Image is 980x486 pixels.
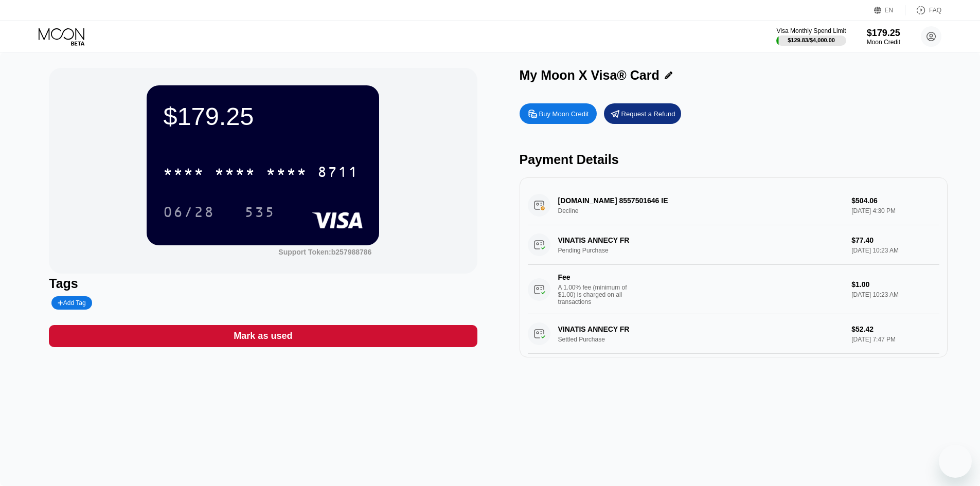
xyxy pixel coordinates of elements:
div: EN [874,5,905,15]
div: 06/28 [163,205,215,222]
div: Buy Moon Credit [520,103,597,124]
iframe: Button to launch messaging window, 1 unread message [939,445,972,478]
div: Add Tag [51,296,92,310]
div: Support Token:b257988786 [278,248,371,256]
div: $129.83 / $4,000.00 [788,37,835,43]
div: 535 [244,205,275,222]
div: Mark as used [49,325,477,347]
div: 535 [237,199,283,225]
div: Add Tag [58,299,85,307]
div: Support Token: b257988786 [278,248,371,256]
div: FeeA 1.00% fee (minimum of $1.00) is charged on all transactions$1.00[DATE] 7:47 PM [528,354,939,403]
div: $179.25 [867,28,900,39]
div: Request a Refund [621,110,675,118]
div: Buy Moon Credit [539,110,589,118]
div: Moon Credit [867,39,900,46]
iframe: Number of unread messages [953,443,974,453]
div: $179.25 [163,102,363,131]
div: [DATE] 10:23 AM [851,291,939,298]
div: Visa Monthly Spend Limit [776,27,846,34]
div: Payment Details [520,152,948,167]
div: My Moon X Visa® Card [520,68,660,83]
div: $1.00 [851,280,939,289]
div: EN [885,7,894,14]
div: Mark as used [234,330,292,342]
div: FAQ [905,5,941,15]
div: Tags [49,276,477,291]
div: 8711 [317,165,359,182]
div: Request a Refund [604,103,681,124]
div: Visa Monthly Spend Limit$129.83/$4,000.00 [776,27,846,46]
div: 06/28 [155,199,222,225]
div: $179.25Moon Credit [867,28,900,46]
div: Fee [558,273,630,281]
div: FAQ [929,7,941,14]
div: FeeA 1.00% fee (minimum of $1.00) is charged on all transactions$1.00[DATE] 10:23 AM [528,265,939,314]
div: A 1.00% fee (minimum of $1.00) is charged on all transactions [558,284,635,305]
